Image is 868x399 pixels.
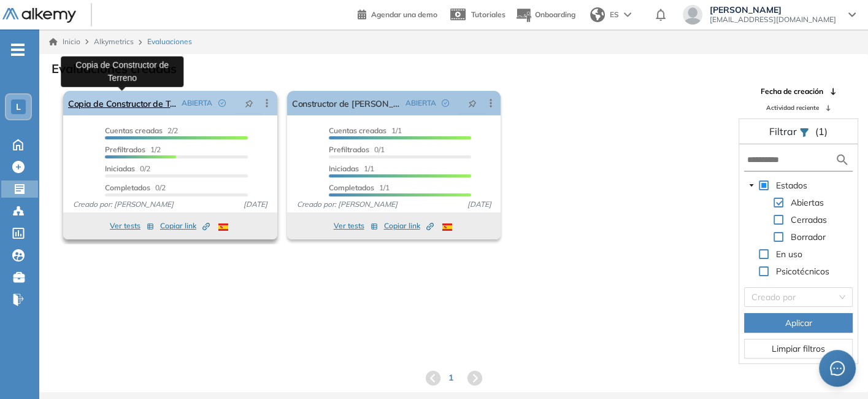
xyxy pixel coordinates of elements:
span: Evaluaciones [147,36,192,47]
span: Alkymetrics [94,37,134,46]
span: Prefiltrados [329,145,369,154]
span: message [830,361,845,376]
span: Iniciadas [105,164,135,173]
button: Aplicar [744,313,853,333]
div: Copia de Constructor de Terreno [61,56,183,87]
span: 0/1 [329,145,385,154]
span: ABIERTA [182,98,212,109]
span: Creado por: [PERSON_NAME] [68,199,179,210]
img: ESP [218,223,228,231]
span: [DATE] [462,199,496,210]
h3: Evaluaciones creadas [52,61,177,76]
span: caret-down [748,182,755,188]
span: ES [610,9,619,20]
span: Cerradas [791,214,827,225]
span: [DATE] [239,199,272,210]
button: Ver tests [334,219,378,233]
button: Onboarding [515,2,575,28]
span: Cuentas creadas [329,126,386,135]
span: pushpin [245,98,253,108]
button: Limpiar filtros [744,339,853,358]
i: - [11,48,25,51]
span: Psicotécnicos [774,264,832,279]
span: Tutoriales [471,10,505,19]
span: Aplicar [785,316,812,330]
img: ESP [442,223,452,231]
span: Actividad reciente [766,103,819,112]
button: Copiar link [384,219,434,233]
span: Completados [329,183,374,192]
span: Filtrar [769,125,799,138]
span: En uso [774,247,805,261]
span: Borrador [788,230,828,244]
span: Abiertas [788,195,826,210]
img: world [590,7,605,22]
span: 2/2 [105,126,178,135]
span: Copiar link [160,220,210,231]
span: [PERSON_NAME] [710,5,836,15]
span: 0/2 [105,164,150,173]
img: Logo [2,8,76,23]
span: Estados [774,178,810,193]
span: 1 [448,371,453,384]
span: Copiar link [384,220,434,231]
button: Ver tests [110,219,154,233]
span: Prefiltrados [105,145,145,154]
span: 1/1 [329,126,402,135]
a: Constructor de [PERSON_NAME] [292,91,401,115]
span: Completados [105,183,150,192]
span: Limpiar filtros [772,342,825,355]
span: Iniciadas [329,164,359,173]
span: 1/1 [329,183,390,192]
span: Abiertas [791,197,824,208]
span: L [16,102,21,112]
span: pushpin [468,98,477,108]
span: 0/2 [105,183,166,192]
span: check-circle [218,99,226,107]
span: (1) [815,124,828,139]
span: Fecha de creación [761,86,823,97]
span: Cerradas [788,212,829,227]
button: pushpin [236,93,263,113]
span: 1/2 [105,145,161,154]
span: 1/1 [329,164,374,173]
span: Onboarding [535,10,575,19]
a: Inicio [49,36,80,47]
span: Borrador [791,231,826,242]
img: arrow [624,12,631,17]
img: search icon [835,152,850,168]
span: Agendar una demo [371,10,437,19]
button: Copiar link [160,219,210,233]
a: Agendar una demo [358,6,437,21]
button: pushpin [459,93,486,113]
span: [EMAIL_ADDRESS][DOMAIN_NAME] [710,15,836,25]
span: Creado por: [PERSON_NAME] [292,199,402,210]
span: Estados [776,180,807,191]
span: check-circle [442,99,449,107]
span: ABIERTA [405,98,436,109]
span: Cuentas creadas [105,126,163,135]
span: En uso [776,249,802,260]
span: Psicotécnicos [776,266,829,277]
a: Copia de Constructor de Terreno [68,91,177,115]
